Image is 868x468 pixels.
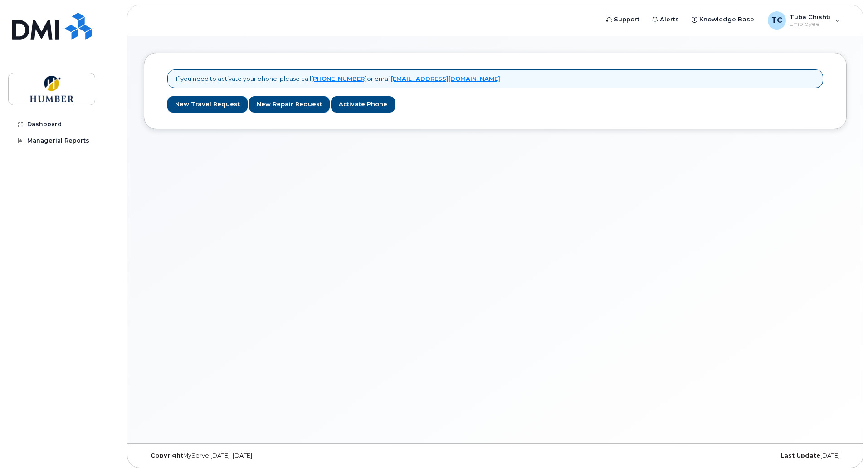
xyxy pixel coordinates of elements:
[780,452,820,459] strong: Last Update
[167,96,248,113] a: New Travel Request
[391,75,500,82] a: [EMAIL_ADDRESS][DOMAIN_NAME]
[612,452,847,459] div: [DATE]
[249,96,330,113] a: New Repair Request
[151,452,183,459] strong: Copyright
[176,74,500,83] p: If you need to activate your phone, please call or email
[144,452,378,459] div: MyServe [DATE]–[DATE]
[311,75,367,82] a: [PHONE_NUMBER]
[331,96,395,113] a: Activate Phone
